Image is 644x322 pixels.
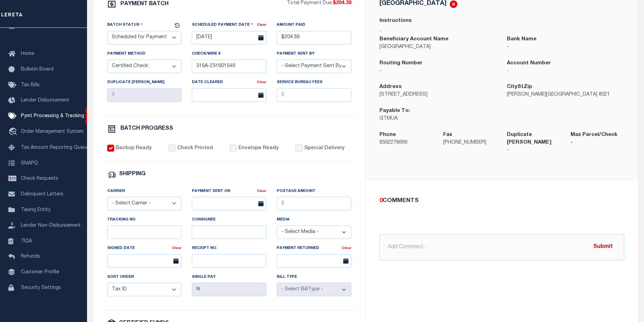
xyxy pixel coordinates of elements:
label: Bill Type [277,274,297,280]
label: Special Delivery [304,145,345,152]
input: $ [107,88,182,102]
span: Refunds [21,254,40,259]
span: Check Requests [21,176,58,181]
label: Media [277,217,290,223]
span: 0 [379,198,383,204]
span: Delinquent Letters [21,192,63,197]
span: Tax Amount Reporting Queue [21,145,89,150]
label: Beneficiary Account Name [379,35,448,43]
label: Address [379,83,402,91]
input: $ [277,88,351,102]
h6: PAYMENT BATCH [120,1,168,7]
label: Check Printed [177,145,213,152]
label: Routing Number [379,59,423,67]
p: - [379,67,496,75]
label: Receipt No. [192,245,217,251]
a: Clear [342,247,351,250]
a: Clear [257,81,266,84]
span: Taxing Entity [21,208,50,212]
span: Lender Disbursement [21,98,69,103]
label: Check/Wire # [192,51,221,57]
label: Amount Paid [277,22,305,28]
label: Duplicate [PERSON_NAME] [507,131,560,147]
h6: SHIPPING [119,171,146,177]
label: Phone [379,131,396,139]
p: - [507,67,624,75]
p: GTMUA [379,115,496,123]
h6: BATCH PROGRESS [120,126,173,131]
span: Lender Non-Disbursement [21,223,81,228]
label: Service Bureau Fees [277,80,322,86]
span: Home [21,51,34,56]
p: - [571,139,624,147]
span: Bulletin Board [21,67,54,72]
label: Consignee [192,217,215,223]
p: [STREET_ADDRESS] [379,91,496,99]
span: Security Settings [21,285,61,290]
label: Instructions [379,17,412,25]
label: Payment Returned [277,245,319,251]
h5: [GEOGRAPHIC_DATA] [379,0,447,7]
label: Duplicate [PERSON_NAME] [107,80,164,86]
label: Carrier [107,188,125,194]
input: Add Comment... [379,234,624,260]
p: - [507,147,560,154]
input: $ [277,197,351,210]
p: 8562278666 [379,139,433,147]
p: [PHONE_NUMBER] [443,139,496,147]
label: Envelope Ready [238,145,279,152]
button: Submit [589,240,617,254]
p: [PERSON_NAME][GEOGRAPHIC_DATA] 8021 [507,91,624,99]
i: travel_explore [8,128,19,137]
label: Fax [443,131,452,139]
a: Clear [257,190,266,193]
p: [GEOGRAPHIC_DATA] [379,43,496,51]
span: Customer Profile [21,270,59,275]
label: CityStZip [507,83,532,91]
a: Clear [172,247,181,250]
label: Scheduled Payment Date [192,22,253,28]
label: Postage Amount [277,188,315,194]
label: Single Pay [192,274,215,280]
label: Date Cleared [192,80,223,86]
label: Bank Name [507,35,536,43]
label: Signed Date [107,245,135,251]
label: Tracking No [107,217,135,223]
label: Account Number [507,59,551,67]
span: TIQA [21,239,32,243]
label: Sort Order [107,274,134,280]
span: $204.39 [333,1,351,6]
div: COMMENTS [379,196,621,206]
label: Max Parcel/Check [571,131,618,139]
label: Batch Status [107,22,143,28]
span: Pymt Processing & Tracking [21,114,84,119]
span: Order Management System [21,129,84,134]
label: Backup Ready [116,145,152,152]
a: Clear [257,23,266,27]
label: Payment Method [107,51,146,57]
label: Payment Sent On [192,188,230,194]
p: - [507,43,624,51]
input: $ [277,31,351,45]
label: Payable To: [379,107,410,115]
label: Payment Sent By [277,51,314,57]
p: - [379,28,624,35]
span: SNAPQ [21,161,38,166]
span: Tax Bills [21,83,40,88]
